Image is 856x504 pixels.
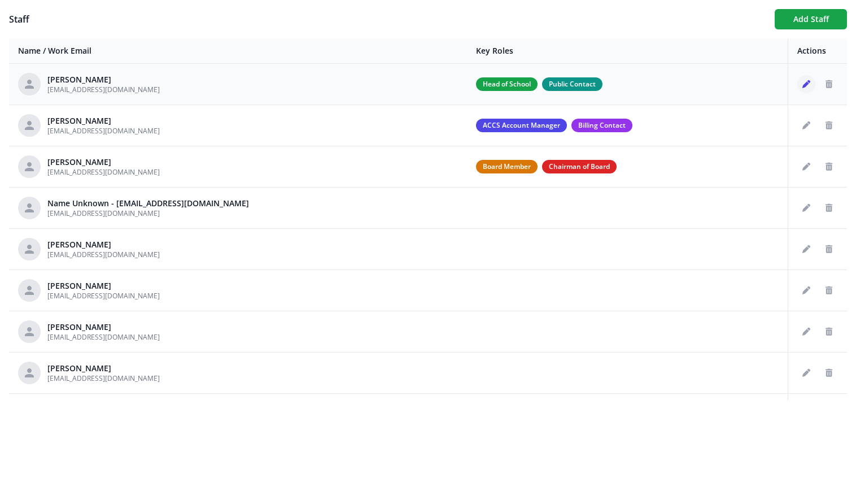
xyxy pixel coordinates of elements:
button: Delete staff [820,158,838,176]
button: Delete staff [820,199,838,217]
span: Board Member [476,160,538,173]
div: [PERSON_NAME] [47,157,160,168]
button: Delete staff [820,364,838,382]
span: Public Contact [542,77,602,91]
th: Name / Work Email [9,38,467,64]
div: [PERSON_NAME] [47,239,160,250]
span: [EMAIL_ADDRESS][DOMAIN_NAME] [47,250,160,259]
button: Delete staff [820,240,838,258]
div: [PERSON_NAME] [47,321,160,333]
button: Edit staff [797,158,815,176]
button: Edit staff [797,116,815,134]
button: Delete staff [820,323,838,341]
button: Edit staff [797,281,815,299]
span: Head of School [476,77,538,91]
div: [PERSON_NAME] [47,115,160,127]
span: Billing Contact [571,119,632,132]
div: Name Unknown - [EMAIL_ADDRESS][DOMAIN_NAME] [47,198,249,209]
span: ACCS Account Manager [476,119,567,132]
span: Chairman of Board [542,160,617,173]
div: [PERSON_NAME] [47,74,160,85]
div: [PERSON_NAME] [47,363,160,374]
span: [EMAIL_ADDRESS][DOMAIN_NAME] [47,167,160,177]
button: Edit staff [797,75,815,93]
span: [EMAIL_ADDRESS][DOMAIN_NAME] [47,208,160,218]
span: [EMAIL_ADDRESS][DOMAIN_NAME] [47,291,160,301]
button: Delete staff [820,116,838,134]
button: Edit staff [797,199,815,217]
th: Actions [788,38,848,64]
button: Edit staff [797,364,815,382]
button: Add Staff [775,9,847,29]
button: Edit staff [797,323,815,341]
h1: Staff [9,12,766,26]
button: Delete staff [820,281,838,299]
span: [EMAIL_ADDRESS][DOMAIN_NAME] [47,373,160,383]
button: Delete staff [820,75,838,93]
span: [EMAIL_ADDRESS][DOMAIN_NAME] [47,126,160,136]
div: [PERSON_NAME] [47,280,160,292]
th: Key Roles [467,38,788,64]
button: Edit staff [797,240,815,258]
span: [EMAIL_ADDRESS][DOMAIN_NAME] [47,332,160,342]
span: [EMAIL_ADDRESS][DOMAIN_NAME] [47,85,160,94]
